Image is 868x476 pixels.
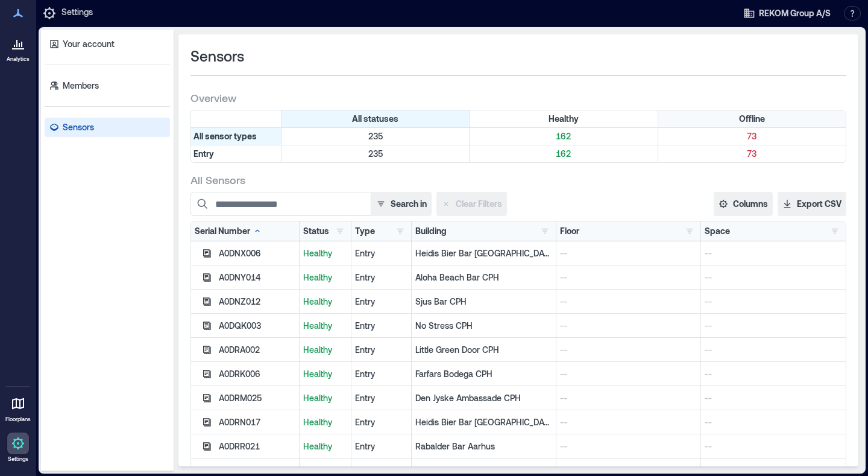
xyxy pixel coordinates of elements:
[661,130,843,142] p: 73
[281,110,470,127] div: All statuses
[303,296,347,308] p: Healthy
[219,344,295,356] div: A0DRA002
[190,90,236,105] span: Overview
[705,271,842,284] p: --
[219,392,295,404] div: A0DRM025
[284,130,467,142] p: 235
[195,225,262,237] div: Serial Number
[355,344,407,356] div: Entry
[219,320,295,332] div: A0DQK003
[705,368,842,380] p: --
[705,344,842,356] p: --
[415,440,552,452] p: Rabalder Bar Aarhus
[560,225,579,237] div: Floor
[371,192,432,216] button: Search in
[355,440,407,452] div: Entry
[705,296,842,308] p: --
[190,46,244,66] span: Sensors
[355,320,407,332] div: Entry
[415,271,552,284] p: Aloha Beach Bar CPH
[714,192,773,216] button: Columns
[415,320,552,332] p: No Stress CPH
[219,271,295,284] div: A0DNY014
[355,247,407,259] div: Entry
[219,368,295,380] div: A0DRK006
[560,416,697,428] p: --
[560,392,697,404] p: --
[45,118,170,137] a: Sensors
[661,148,843,160] p: 73
[415,225,447,237] div: Building
[658,145,846,162] div: Filter by Type: Entry & Status: Offline
[415,344,552,356] p: Little Green Door CPH
[303,271,347,284] p: Healthy
[355,368,407,380] div: Entry
[303,416,347,428] p: Healthy
[415,392,552,404] p: Den Jyske Ambassade CPH
[8,455,28,463] p: Settings
[436,192,507,216] button: Clear Filters
[63,38,115,50] p: Your account
[705,225,730,237] div: Space
[560,320,697,332] p: --
[705,247,842,259] p: --
[219,296,295,308] div: A0DNZ012
[560,440,697,452] p: --
[191,128,281,145] div: All sensor types
[219,247,295,259] div: A0DNX006
[303,440,347,452] p: Healthy
[759,7,831,19] span: REKOM Group A/S
[355,416,407,428] div: Entry
[355,392,407,404] div: Entry
[303,344,347,356] p: Healthy
[5,416,31,423] p: Floorplans
[705,440,842,452] p: --
[61,6,93,21] p: Settings
[415,247,552,259] p: Heidis Bier Bar [GEOGRAPHIC_DATA] (Closed)
[63,121,94,133] p: Sensors
[415,368,552,380] p: Farfars Bodega CPH
[7,56,30,63] p: Analytics
[415,296,552,308] p: Sjus Bar CPH
[303,320,347,332] p: Healthy
[472,148,655,160] p: 162
[3,29,33,66] a: Analytics
[470,145,658,162] div: Filter by Type: Entry & Status: Healthy
[45,34,170,54] a: Your account
[355,271,407,284] div: Entry
[284,148,467,160] p: 235
[560,247,697,259] p: --
[560,344,697,356] p: --
[705,416,842,428] p: --
[658,110,846,127] div: Filter by Status: Offline
[560,368,697,380] p: --
[219,416,295,428] div: A0DRN017
[191,145,281,162] div: Filter by Type: Entry
[705,392,842,404] p: --
[45,76,170,95] a: Members
[219,440,295,452] div: A0DRR021
[303,392,347,404] p: Healthy
[355,225,375,237] div: Type
[740,4,834,23] button: REKOM Group A/S
[470,110,658,127] div: Filter by Status: Healthy
[472,130,655,142] p: 162
[303,225,329,237] div: Status
[355,296,407,308] div: Entry
[560,271,697,284] p: --
[303,368,347,380] p: Healthy
[415,416,552,428] p: Heidis Bier Bar [GEOGRAPHIC_DATA]
[705,320,842,332] p: --
[303,247,347,259] p: Healthy
[4,429,33,466] a: Settings
[560,296,697,308] p: --
[63,80,99,92] p: Members
[190,173,245,187] span: All Sensors
[2,389,34,427] a: Floorplans
[778,192,846,216] button: Export CSV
